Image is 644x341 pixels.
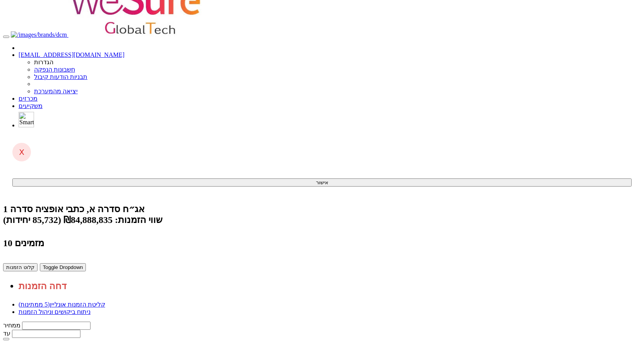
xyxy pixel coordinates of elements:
button: Toggle Dropdown [40,263,86,271]
span: X [19,147,24,157]
img: SmartBull Logo [19,112,34,127]
img: /images/brands/dcm [11,31,67,38]
a: יציאה מהמערכת [34,88,78,94]
button: קלוט הזמנות [3,263,38,271]
button: אישור [12,178,632,187]
span: (5 ממתינות) [19,301,50,308]
a: [EMAIL_ADDRESS][DOMAIN_NAME] [19,51,125,58]
label: ממחיר [3,322,20,329]
a: קליטת הזמנות אונליין(5 ממתינות) [19,301,105,308]
div: שווי הזמנות: ₪84,888,835 (85,732 יחידות) [3,214,641,225]
label: עד [3,330,10,337]
a: חשבונות הנפקה [34,66,75,73]
a: דחה הזמנות [19,281,67,291]
a: תבניות הודעות קיבול [34,74,87,80]
a: מכרזים [19,95,38,102]
span: Toggle Dropdown [43,264,83,270]
a: משקיעים [19,103,43,109]
li: הגדרות [34,58,641,66]
h4: 10 מזמינים [3,238,641,248]
div: ווישור גלובלטק בע"מ - אג״ח (סדרה א), כתבי אופציה (סדרה 1) - הנפקה לציבור [3,204,641,214]
a: ניתוח ביקושים וניהול הזמנות [19,308,91,315]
